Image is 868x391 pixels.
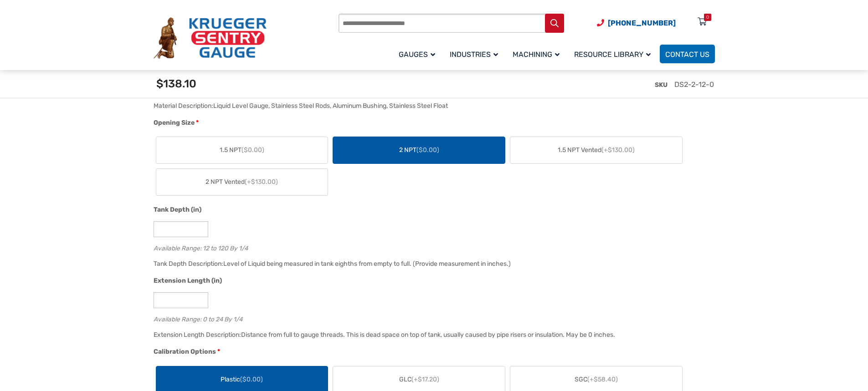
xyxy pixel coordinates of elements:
span: Extension Length Description: [154,331,241,339]
img: Krueger Sentry Gauge [154,17,267,59]
a: Machining [507,43,569,65]
span: 2 NPT [399,145,439,155]
span: (+$130.00) [601,146,635,154]
span: ($0.00) [241,146,264,154]
span: 2 NPT Vented [205,177,278,187]
a: Resource Library [569,43,660,65]
div: Liquid Level Gauge, Stainless Steel Rods, Aluminum Bushing, Stainless Steel Float [213,102,448,110]
span: ($0.00) [416,146,439,154]
span: Resource Library [574,50,651,59]
span: Tank Depth (in) [154,206,201,213]
span: 1.5 NPT [220,145,264,155]
span: (+$130.00) [245,178,278,186]
span: 1.5 NPT Vented [558,145,635,155]
span: SKU [655,81,668,89]
span: ($0.00) [240,376,263,383]
div: Distance from full to gauge threads. This is dead space on top of tank, usually caused by pipe ri... [241,331,615,339]
span: DS2-2-12-0 [674,80,714,89]
abbr: required [217,347,220,356]
span: [PHONE_NUMBER] [608,19,676,27]
div: 0 [706,14,709,21]
span: Opening Size [154,119,195,127]
a: Industries [444,43,507,65]
a: Contact Us [660,45,715,63]
span: (+$58.40) [587,376,618,383]
span: Machining [513,50,560,59]
abbr: required [196,118,199,127]
span: GLC [399,375,439,384]
span: (+$17.20) [411,376,439,383]
span: Gauges [399,50,435,59]
span: Tank Depth Description: [154,260,223,268]
div: Level of Liquid being measured in tank eighths from empty to full. (Provide measurement in inches.) [223,260,511,268]
span: Calibration Options [154,348,216,355]
span: Industries [450,50,498,59]
span: Extension Length (in) [154,277,222,284]
span: Contact Us [665,50,709,59]
a: Phone Number (920) 434-8860 [597,17,676,29]
div: Available Range: 12 to 120 By 1/4 [154,243,710,251]
span: Plastic [221,375,263,384]
span: Material Description: [154,102,213,110]
span: SGC [575,375,618,384]
div: Available Range: 0 to 24 By 1/4 [154,314,710,322]
a: Gauges [393,43,444,65]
